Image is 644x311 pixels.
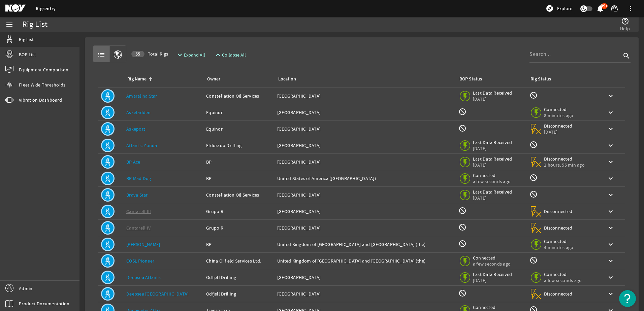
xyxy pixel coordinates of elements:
[473,261,511,267] span: a few seconds ago
[19,51,36,58] span: BOP List
[529,174,538,182] mat-icon: Rig Monitoring not available for this rig
[529,190,538,198] mat-icon: Rig Monitoring not available for this rig
[473,90,512,96] span: Last Data Received
[126,274,161,280] a: Deepsea Atlantic
[607,191,615,199] mat-icon: keyboard_arrow_down
[473,255,511,261] span: Connected
[19,285,32,292] span: Admin
[607,240,615,248] mat-icon: keyboard_arrow_down
[126,291,189,297] a: Deepsea [GEOGRAPHIC_DATA]
[621,17,629,25] mat-icon: help_outline
[277,126,453,132] div: [GEOGRAPHIC_DATA]
[19,97,62,103] span: Vibration Dashboard
[607,158,615,166] mat-icon: keyboard_arrow_down
[607,92,615,100] mat-icon: keyboard_arrow_down
[458,223,466,231] mat-icon: BOP Monitoring not available for this rig
[458,207,466,215] mat-icon: BOP Monitoring not available for this rig
[597,5,604,12] button: 99+
[184,51,205,58] span: Expand All
[543,3,575,14] button: Explore
[206,75,269,83] div: Owner
[126,93,157,99] a: Amaralina Star
[206,208,272,215] div: Grupo R
[277,208,453,215] div: [GEOGRAPHIC_DATA]
[607,224,615,232] mat-icon: keyboard_arrow_down
[277,142,453,149] div: [GEOGRAPHIC_DATA]
[473,172,511,178] span: Connected
[206,109,272,116] div: Equinor
[214,51,219,59] mat-icon: expand_less
[277,93,453,99] div: [GEOGRAPHIC_DATA]
[620,25,630,32] span: Help
[607,125,615,133] mat-icon: keyboard_arrow_down
[36,5,56,12] a: Rigsentry
[277,257,453,264] div: United Kingdom of [GEOGRAPHIC_DATA] and [GEOGRAPHIC_DATA] (the)
[544,112,573,118] span: 8 minutes ago
[473,156,512,162] span: Last Data Received
[529,256,538,264] mat-icon: Rig Monitoring not available for this rig
[5,96,13,104] mat-icon: vibration
[126,208,151,214] a: Cantarell III
[126,75,198,83] div: Rig Name
[206,175,272,182] div: BP
[473,271,512,277] span: Last Data Received
[206,192,272,198] div: Constellation Oil Services
[206,257,272,264] div: China Oilfield Services Ltd.
[176,51,181,59] mat-icon: expand_more
[126,175,151,181] a: BP Mad Dog
[473,162,512,168] span: [DATE]
[277,274,453,281] div: [GEOGRAPHIC_DATA]
[544,238,573,244] span: Connected
[607,108,615,116] mat-icon: keyboard_arrow_down
[277,192,453,198] div: [GEOGRAPHIC_DATA]
[206,159,272,165] div: BP
[473,178,511,184] span: a few seconds ago
[544,208,573,214] span: Disconnected
[544,129,573,135] span: [DATE]
[277,224,453,231] div: [GEOGRAPHIC_DATA]
[131,51,144,57] div: 55
[544,291,573,297] span: Disconnected
[19,81,65,88] span: Fleet Wide Thresholds
[473,304,511,310] span: Connected
[622,52,631,60] i: search
[206,290,272,297] div: Odfjell Drilling
[546,4,554,12] mat-icon: explore
[206,224,272,231] div: Grupo R
[610,4,618,12] mat-icon: support_agent
[19,66,68,73] span: Equipment Comparison
[126,258,154,264] a: COSL Pioneer
[19,36,34,43] span: Rig List
[126,192,148,198] a: Brava Star
[544,156,585,162] span: Disconnected
[19,300,69,307] span: Product Documentation
[206,142,272,149] div: Eldorado Drilling
[22,21,47,28] div: Rig List
[458,108,466,116] mat-icon: BOP Monitoring not available for this rig
[557,5,572,12] span: Explore
[622,0,639,16] button: more_vert
[544,244,573,250] span: 4 minutes ago
[607,141,615,149] mat-icon: keyboard_arrow_down
[211,49,249,61] button: Collapse All
[222,51,246,58] span: Collapse All
[607,207,615,215] mat-icon: keyboard_arrow_down
[607,273,615,281] mat-icon: keyboard_arrow_down
[544,225,573,231] span: Disconnected
[126,241,160,247] a: [PERSON_NAME]
[126,159,140,165] a: BP Ace
[529,141,538,149] mat-icon: Rig Monitoring not available for this rig
[206,126,272,132] div: Equinor
[277,241,453,248] div: United Kingdom of [GEOGRAPHIC_DATA] and [GEOGRAPHIC_DATA] (the)
[473,277,512,283] span: [DATE]
[206,93,272,99] div: Constellation Oil Services
[473,96,512,102] span: [DATE]
[206,274,272,281] div: Odfjell Drilling
[173,49,208,61] button: Expand All
[97,51,105,59] mat-icon: list
[277,75,450,83] div: Location
[206,241,272,248] div: BP
[458,124,466,132] mat-icon: BOP Monitoring not available for this rig
[473,139,512,145] span: Last Data Received
[607,290,615,298] mat-icon: keyboard_arrow_down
